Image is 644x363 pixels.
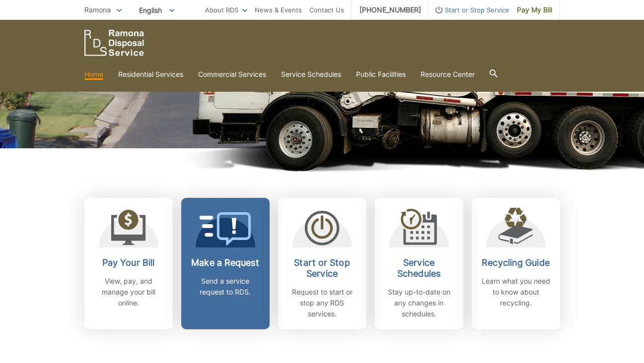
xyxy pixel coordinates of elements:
h2: Make a Request [189,257,262,268]
p: Send a service request to RDS. [189,276,262,298]
p: Request to start or stop any RDS services. [286,287,359,319]
h2: Start or Stop Service [286,257,359,279]
a: Home [84,69,103,80]
a: Service Schedules Stay up-to-date on any changes in schedules. [375,198,463,329]
a: News & Events [255,4,302,15]
a: Resource Center [421,69,475,80]
a: Make a Request Send a service request to RDS. [181,198,270,329]
span: English [132,2,182,18]
a: Public Facilities [356,69,406,80]
p: Stay up-to-date on any changes in schedules. [382,287,456,319]
p: Learn what you need to know about recycling. [479,276,553,308]
h2: Recycling Guide [479,257,553,268]
a: Service Schedules [281,69,341,80]
a: Recycling Guide Learn what you need to know about recycling. [472,198,560,329]
a: EDCD logo. Return to the homepage. [84,30,144,56]
a: Commercial Services [198,69,266,80]
span: Pay My Bill [517,4,552,15]
a: About RDS [205,4,247,15]
p: View, pay, and manage your bill online. [92,276,165,308]
a: Pay Your Bill View, pay, and manage your bill online. [84,198,173,329]
h2: Service Schedules [382,257,456,279]
a: Contact Us [309,4,344,15]
a: Residential Services [118,69,183,80]
h2: Pay Your Bill [92,257,165,268]
span: Ramona [84,5,111,14]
